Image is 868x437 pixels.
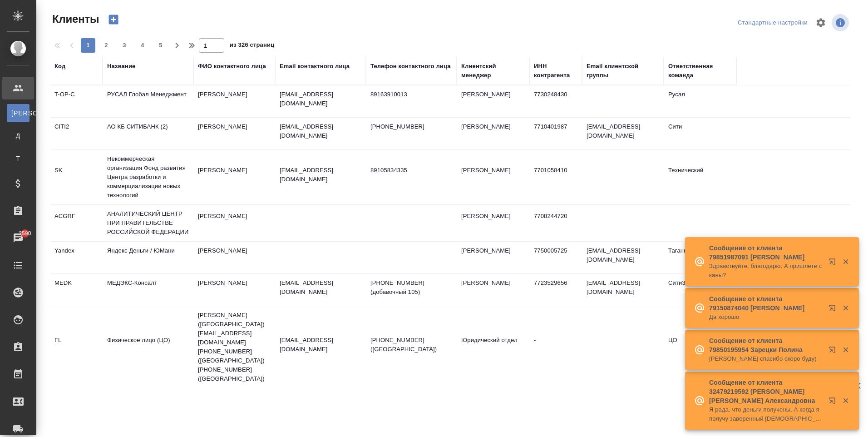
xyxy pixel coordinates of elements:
span: 2 [99,41,113,50]
td: [EMAIL_ADDRESS][DOMAIN_NAME] [582,242,664,273]
p: 89105834335 [370,166,452,175]
p: Здравствуйте, благодарю. А пришлете сканы? [709,262,823,280]
div: ФИО контактного лица [198,62,266,71]
p: [PHONE_NUMBER] ([GEOGRAPHIC_DATA]) [370,336,452,354]
span: [PERSON_NAME] [11,109,25,118]
td: [PERSON_NAME] [457,161,529,193]
p: [EMAIL_ADDRESS][DOMAIN_NAME] [280,336,361,354]
span: 3 [117,41,132,50]
td: [PERSON_NAME] ([GEOGRAPHIC_DATA]) [EMAIL_ADDRESS][DOMAIN_NAME] [PHONE_NUMBER] ([GEOGRAPHIC_DATA])... [193,306,275,388]
td: FL [50,331,103,363]
button: 2 [99,38,113,53]
td: Русал [664,85,736,117]
a: Д [7,127,30,145]
td: АО КБ СИТИБАНК (2) [103,118,193,149]
button: Создать [103,12,124,27]
div: ИНН контрагента [534,62,577,80]
td: T-OP-C [50,85,103,117]
div: Клиентский менеджер [461,62,525,80]
p: Да хорошо [709,313,823,322]
td: Физическое лицо (ЦО) [103,331,193,363]
td: [PERSON_NAME] [193,207,275,239]
td: [PERSON_NAME] [457,274,529,306]
p: Сообщение от клиента 79150874040 [PERSON_NAME] [709,294,823,313]
td: [PERSON_NAME] [193,242,275,273]
p: [EMAIL_ADDRESS][DOMAIN_NAME] [280,278,361,297]
td: - [529,331,582,363]
button: Закрыть [836,304,855,312]
p: [PHONE_NUMBER] (добавочный 105) [370,278,452,297]
td: Таганка [664,242,736,273]
button: 3 [117,38,132,53]
button: Закрыть [836,397,855,405]
td: ACGRF [50,207,103,239]
button: Закрыть [836,346,855,354]
span: Клиенты [50,12,99,26]
div: Название [107,62,135,71]
td: АНАЛИТИЧЕСКИЙ ЦЕНТР ПРИ ПРАВИТЕЛЬСТВЕ РОССИЙСКОЙ ФЕДЕРАЦИИ [103,205,193,241]
td: РУСАЛ Глобал Менеджмент [103,85,193,117]
td: [EMAIL_ADDRESS][DOMAIN_NAME] [582,274,664,306]
td: 7723529656 [529,274,582,306]
td: Yandex [50,242,103,273]
p: [EMAIL_ADDRESS][DOMAIN_NAME] [280,90,361,108]
span: из 326 страниц [230,40,274,53]
td: SK [50,161,103,193]
td: Сити [664,118,736,149]
p: 89163910013 [370,90,452,99]
button: Открыть в новой вкладке [823,341,845,363]
td: [PERSON_NAME] [193,85,275,117]
td: [PERSON_NAME] [457,207,529,239]
td: Некоммерческая организация Фонд развития Центра разработки и коммерциализации новых технологий [103,150,193,204]
p: [EMAIL_ADDRESS][DOMAIN_NAME] [280,166,361,184]
a: [PERSON_NAME] [7,104,30,122]
button: Открыть в новой вкладке [823,299,845,321]
div: Код [54,62,65,71]
td: [PERSON_NAME] [193,161,275,193]
p: Я рада, что деньги получены. А когда я получу заверенный [DEMOGRAPHIC_DATA] нотариусом первевод д... [709,405,823,423]
span: Т [11,154,25,163]
a: 2590 [2,227,34,249]
button: Открыть в новой вкладке [823,392,845,413]
p: [EMAIL_ADDRESS][DOMAIN_NAME] [280,122,361,140]
td: Яндекс Деньги / ЮМани [103,242,193,273]
a: Т [7,149,30,168]
span: Настроить таблицу [810,12,832,34]
td: [PERSON_NAME] [193,274,275,306]
td: [EMAIL_ADDRESS][DOMAIN_NAME] [582,118,664,149]
td: [PERSON_NAME] [457,85,529,117]
td: 7750005725 [529,242,582,273]
p: [PHONE_NUMBER] [370,122,452,131]
td: [PERSON_NAME] [457,242,529,273]
button: Закрыть [836,258,855,266]
p: Сообщение от клиента 32479219592 [PERSON_NAME] [PERSON_NAME] Александровна [709,378,823,405]
button: 5 [153,38,168,53]
div: Email клиентской группы [587,62,659,80]
span: Посмотреть информацию [832,14,851,31]
td: МЕДЭКС-Консалт [103,274,193,306]
div: split button [735,16,810,30]
td: ЦО [664,331,736,363]
td: CITI2 [50,118,103,149]
p: Сообщение от клиента 79851987091 [PERSON_NAME] [709,243,823,262]
span: 4 [135,41,150,50]
p: [PERSON_NAME] спасибо скоро буду) [709,354,823,363]
td: Юридический отдел [457,331,529,363]
div: Телефон контактного лица [370,62,451,71]
span: 2590 [13,229,36,238]
td: [PERSON_NAME] [193,118,275,149]
p: Сообщение от клиента 79850195954 Зарецки Полина [709,336,823,354]
td: 7730248430 [529,85,582,117]
div: Ответственная команда [668,62,732,80]
td: MEDK [50,274,103,306]
td: [PERSON_NAME] [457,118,529,149]
div: Email контактного лица [280,62,350,71]
button: 4 [135,38,150,53]
td: 7708244720 [529,207,582,239]
td: Технический [664,161,736,193]
td: 7701058410 [529,161,582,193]
td: Сити3 [664,274,736,306]
td: 7710401987 [529,118,582,149]
button: Открыть в новой вкладке [823,253,845,274]
span: Д [11,131,25,140]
